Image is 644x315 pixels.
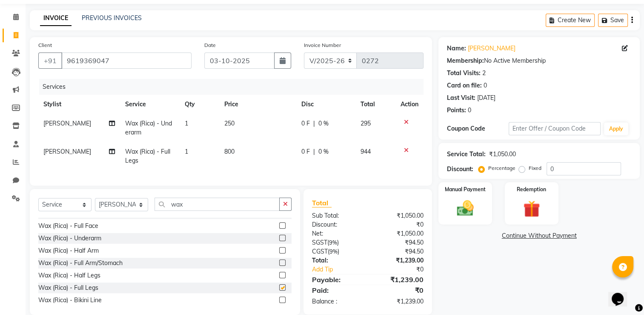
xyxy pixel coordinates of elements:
div: Balance : [306,297,368,306]
div: Wax (Rica) - Underarm [38,234,101,243]
label: Manual Payment [445,186,486,193]
span: | [313,119,315,128]
div: Wax (Rica) - Full Legs [38,283,98,292]
div: 0 [468,106,471,115]
span: 1 [185,120,188,127]
button: Save [598,14,628,27]
span: Wax (Rica) - Full Legs [125,148,170,164]
span: Total [312,198,332,207]
div: Discount: [306,220,368,229]
div: ₹1,050.00 [368,211,430,220]
div: Points: [447,106,466,115]
th: Stylist [38,95,120,114]
div: ( ) [306,238,368,247]
div: Wax (Rica) - Half Legs [38,271,100,280]
label: Redemption [517,186,546,193]
input: Search by Name/Mobile/Email/Code [61,52,192,69]
div: Coupon Code [447,124,508,133]
div: ₹1,239.00 [368,256,430,265]
div: [DATE] [477,93,495,102]
input: Search or Scan [155,198,280,211]
label: Percentage [488,164,515,172]
img: _gift.svg [518,198,545,219]
a: PREVIOUS INVOICES [82,14,142,22]
div: 2 [482,69,486,78]
span: 0 F [301,119,310,128]
th: Qty [180,95,219,114]
div: ₹0 [378,265,430,274]
label: Invoice Number [304,41,341,49]
iframe: chat widget [608,281,635,306]
a: [PERSON_NAME] [468,44,515,53]
div: ₹0 [368,285,430,295]
div: Last Visit: [447,93,475,102]
span: 0 % [318,119,329,128]
div: Service Total: [447,150,486,159]
span: 0 % [318,147,329,156]
div: Total: [306,256,368,265]
div: ₹1,239.00 [368,297,430,306]
span: 800 [224,148,235,155]
div: ₹1,239.00 [368,274,430,285]
div: ₹1,050.00 [368,229,430,238]
div: Sub Total: [306,211,368,220]
div: Net: [306,229,368,238]
button: +91 [38,52,62,69]
label: Client [38,41,52,49]
label: Fixed [529,164,541,172]
span: 9% [329,239,337,246]
th: Total [355,95,396,114]
div: Total Visits: [447,69,481,78]
div: Wax (Rica) - Full Arm/Stomach [38,259,123,268]
button: Apply [604,122,628,135]
div: Card on file: [447,81,482,90]
span: [PERSON_NAME] [43,148,91,155]
div: No Active Membership [447,56,631,65]
img: _cash.svg [452,198,479,218]
div: Name: [447,44,466,53]
th: Disc [296,95,355,114]
span: 0 F [301,147,310,156]
a: Add Tip [306,265,378,274]
a: INVOICE [40,11,72,26]
span: | [313,147,315,156]
label: Date [204,41,216,49]
div: Payable: [306,274,368,285]
div: Membership: [447,56,484,65]
div: ₹0 [368,220,430,229]
div: ₹94.50 [368,238,430,247]
div: ₹1,050.00 [489,150,516,159]
th: Action [395,95,424,114]
div: Discount: [447,165,473,174]
th: Service [120,95,180,114]
div: Wax (Rica) - Half Arm [38,246,99,255]
div: Paid: [306,285,368,295]
span: Wax (Rica) - Underarm [125,120,172,136]
div: 0 [484,81,487,90]
span: SGST [312,239,327,246]
div: ₹94.50 [368,247,430,256]
span: 250 [224,120,235,127]
span: 1 [185,148,188,155]
input: Enter Offer / Coupon Code [509,122,601,135]
div: Wax (Rica) - Full Face [38,222,98,230]
div: ( ) [306,247,368,256]
div: Wax (Rica) - Bikini Line [38,296,102,305]
span: CGST [312,248,328,255]
span: 295 [361,120,371,127]
a: Continue Without Payment [440,231,638,240]
th: Price [219,95,296,114]
span: 9% [329,248,338,255]
span: [PERSON_NAME] [43,120,91,127]
span: 944 [361,148,371,155]
div: Services [39,79,430,95]
button: Create New [546,14,595,27]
